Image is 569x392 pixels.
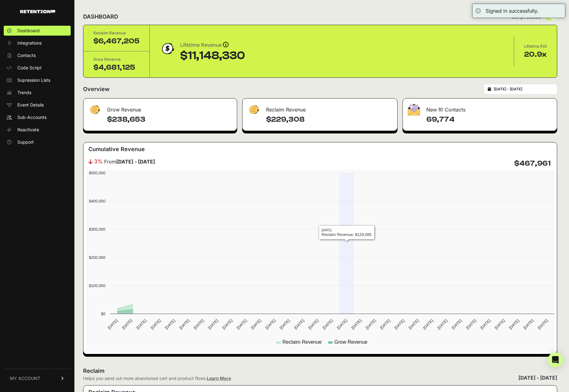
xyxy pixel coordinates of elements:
[107,318,119,330] text: [DATE]
[422,318,434,330] text: [DATE]
[4,75,71,85] a: Supression Lists
[17,77,50,83] span: Supression Lists
[89,227,105,232] text: $300,000
[403,98,557,117] div: New R! Contacts
[207,318,219,330] text: [DATE]
[160,41,175,56] img: dollar-coin-05c43ed7efb7bc0c12610022525b4bbbb207c7efeef5aecc26f025e68dcafac9.png
[451,318,463,330] text: [DATE]
[322,318,334,330] text: [DATE]
[365,318,377,330] text: [DATE]
[4,100,71,110] a: Event Details
[83,367,231,375] h2: Reclaim
[135,318,147,330] text: [DATE]
[282,339,322,345] text: Reclaim Revenue
[221,318,233,330] text: [DATE]
[207,376,231,381] a: Learn More
[121,318,133,330] text: [DATE]
[266,115,392,124] h4: $229,308
[89,171,105,175] text: $500,000
[17,114,47,120] span: Sub-Accounts
[178,318,190,330] text: [DATE]
[522,318,535,330] text: [DATE]
[89,255,105,260] text: $200,000
[514,159,551,168] h4: $467,961
[88,104,101,116] img: fa-dollar-13500eef13a19c4ab2b9ed9ad552e47b0d9fc28b02b83b90ba0e00f96d6372e9.png
[17,89,31,96] span: Trends
[4,26,71,36] a: Dashboard
[10,375,40,381] span: MY ACCOUNT
[350,318,362,330] text: [DATE]
[279,318,291,330] text: [DATE]
[408,104,420,115] img: fa-envelope-19ae18322b30453b285274b1b8af3d052b27d846a4fbe8435d1a52b978f639a2.png
[83,85,109,94] h2: Overview
[479,318,491,330] text: [DATE]
[524,50,547,59] div: 20.9x
[83,98,237,117] div: Grow Revenue
[4,63,71,73] a: Code Script
[336,318,348,330] text: [DATE]
[247,104,260,116] img: fa-dollar-13500eef13a19c4ab2b9ed9ad552e47b0d9fc28b02b83b90ba0e00f96d6372e9.png
[17,127,39,133] span: Reactivate
[250,318,262,330] text: [DATE]
[93,56,140,63] div: Grow Revenue
[93,30,140,36] div: Reclaim Revenue
[17,40,42,46] span: Integrations
[17,102,44,108] span: Event Details
[4,125,71,135] a: Reactivate
[89,199,105,203] text: $400,000
[107,115,232,124] h4: $238,653
[164,318,176,330] text: [DATE]
[94,157,103,166] span: 3%
[20,10,55,13] img: Retention.com
[242,98,397,117] div: Reclaim Revenue
[508,318,520,330] text: [DATE]
[4,38,71,48] a: Integrations
[150,318,162,330] text: [DATE]
[548,352,563,367] div: Open Intercom Messenger
[17,65,42,71] span: Code Script
[83,375,231,381] div: Helps you send out more abandoned cart and product flows.
[17,52,36,59] span: Contacts
[293,318,305,330] text: [DATE]
[379,318,391,330] text: [DATE]
[537,318,549,330] text: [DATE]
[180,41,245,50] div: Lifetime Revenue
[4,137,71,147] a: Support
[408,318,420,330] text: [DATE]
[307,318,319,330] text: [DATE]
[334,339,367,345] text: Grow Revenue
[93,63,140,72] div: $4,681,125
[17,139,34,145] span: Support
[264,318,276,330] text: [DATE]
[193,318,205,330] text: [DATE]
[89,283,105,288] text: $100,000
[116,159,155,165] strong: [DATE] - [DATE]
[486,7,539,15] div: Signed in successfully.
[494,318,506,330] text: [DATE]
[4,88,71,98] a: Trends
[393,318,405,330] text: [DATE]
[17,28,40,34] span: Dashboard
[104,158,155,165] span: From
[518,374,557,381] div: [DATE] - [DATE]
[4,112,71,122] a: Sub-Accounts
[4,369,71,388] a: MY ACCOUNT
[4,50,71,60] a: Contacts
[180,50,245,62] div: $11,148,330
[88,145,145,154] h3: Cumulative Revenue
[426,115,552,124] h4: 69,774
[93,36,140,46] div: $6,467,205
[524,43,547,50] div: Lifetime ROI
[465,318,477,330] text: [DATE]
[101,311,105,316] text: $0
[436,318,448,330] text: [DATE]
[83,12,118,21] h2: DASHBOARD
[236,318,248,330] text: [DATE]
